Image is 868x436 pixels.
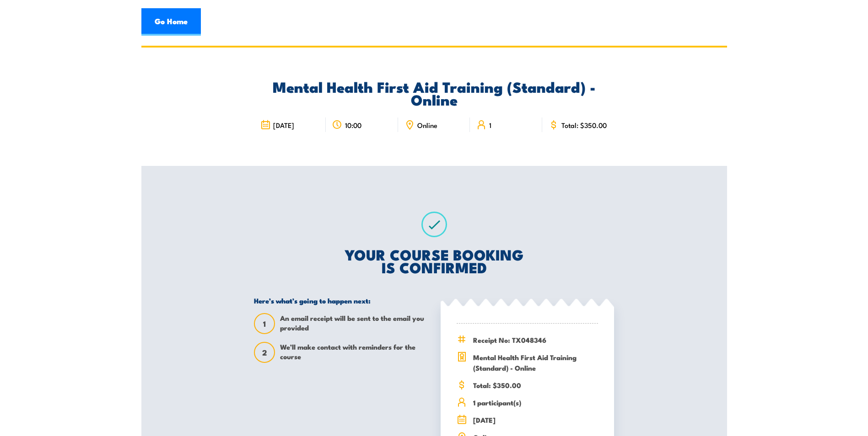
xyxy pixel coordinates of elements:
[417,121,437,129] span: Online
[254,296,427,305] h5: Here’s what’s going to happen next:
[473,415,598,425] span: [DATE]
[561,121,607,129] span: Total: $350.00
[473,397,598,408] span: 1 participant(s)
[273,121,294,129] span: [DATE]
[255,319,274,329] span: 1
[473,335,598,345] span: Receipt No: TX048346
[280,313,427,334] span: An email receipt will be sent to the email you provided
[141,8,201,36] a: Go Home
[473,380,598,390] span: Total: $350.00
[489,121,491,129] span: 1
[255,348,274,357] span: 2
[345,121,361,129] span: 10:00
[473,352,598,373] span: Mental Health First Aid Training (Standard) - Online
[254,248,614,273] h2: YOUR COURSE BOOKING IS CONFIRMED
[254,80,614,106] h2: Mental Health First Aid Training (Standard) - Online
[280,342,427,363] span: We’ll make contact with reminders for the course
